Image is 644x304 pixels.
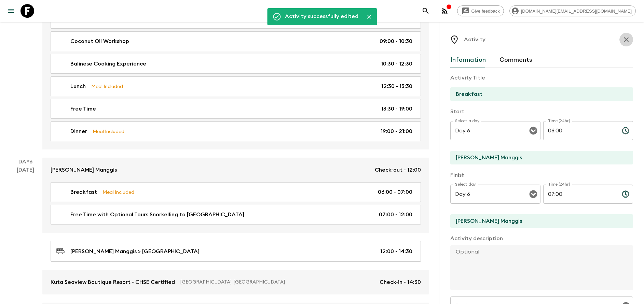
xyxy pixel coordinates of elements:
[70,60,146,68] p: Balinese Cooking Experience
[543,121,616,140] input: hh:mm
[285,10,358,23] div: Activity successfully edited
[455,118,479,124] label: Select a day
[364,12,374,22] button: Close
[70,188,97,196] p: Breakfast
[51,205,421,225] a: Free Time with Optional Tours Snorkelling to [GEOGRAPHIC_DATA]07:00 - 12:00
[51,182,421,202] a: BreakfastMeal Included06:00 - 07:00
[51,278,175,286] p: Kuta Seaview Boutique Resort - CHSE Certified
[450,214,628,228] input: End Location (leave blank if same as Start)
[543,185,616,204] input: hh:mm
[381,82,412,90] p: 12:30 - 13:30
[529,126,538,135] button: Open
[17,166,34,294] div: [DATE]
[450,52,486,68] button: Information
[468,9,504,14] span: Give feedback
[548,118,570,124] label: Time (24hr)
[464,35,485,44] p: Activity
[51,31,421,51] a: Coconut Oil Workshop09:00 - 10:30
[450,171,633,179] p: Finish
[380,278,421,286] p: Check-in - 14:30
[51,166,117,174] p: [PERSON_NAME] Manggis
[450,107,633,116] p: Start
[42,270,429,294] a: Kuta Seaview Boutique Resort - CHSE Certified[GEOGRAPHIC_DATA], [GEOGRAPHIC_DATA]Check-in - 14:30
[450,87,628,101] input: E.g Hozuagawa boat tour
[450,74,633,82] p: Activity Title
[70,127,87,135] p: Dinner
[450,234,633,243] p: Activity description
[517,9,635,14] span: [DOMAIN_NAME][EMAIL_ADDRESS][DOMAIN_NAME]
[51,99,421,119] a: Free Time13:30 - 19:00
[4,4,18,18] button: menu
[51,76,421,96] a: LunchMeal Included12:30 - 13:30
[457,5,504,16] a: Give feedback
[529,189,538,199] button: Open
[8,158,42,166] p: Day 6
[91,83,123,90] p: Meal Included
[180,279,374,286] p: [GEOGRAPHIC_DATA], [GEOGRAPHIC_DATA]
[619,124,632,137] button: Choose time, selected time is 6:00 AM
[619,187,632,201] button: Choose time, selected time is 7:00 AM
[51,54,421,74] a: Balinese Cooking Experience10:30 - 12:30
[70,82,86,90] p: Lunch
[70,211,244,219] p: Free Time with Optional Tours Snorkelling to [GEOGRAPHIC_DATA]
[380,37,412,45] p: 09:00 - 10:30
[548,182,570,187] label: Time (24hr)
[381,105,412,113] p: 13:30 - 19:00
[455,182,476,187] label: Select day
[378,188,412,196] p: 06:00 - 07:00
[419,4,433,18] button: search adventures
[51,121,421,141] a: DinnerMeal Included19:00 - 21:00
[70,247,200,256] p: [PERSON_NAME] Manggis > [GEOGRAPHIC_DATA]
[380,247,412,256] p: 12:00 - 14:30
[381,60,412,68] p: 10:30 - 12:30
[102,188,134,196] p: Meal Included
[509,5,636,16] div: [DOMAIN_NAME][EMAIL_ADDRESS][DOMAIN_NAME]
[375,166,421,174] p: Check-out - 12:00
[450,151,628,164] input: Start Location
[70,37,129,45] p: Coconut Oil Workshop
[93,128,124,135] p: Meal Included
[51,241,421,262] a: [PERSON_NAME] Manggis > [GEOGRAPHIC_DATA]12:00 - 14:30
[379,211,412,219] p: 07:00 - 12:00
[381,127,412,135] p: 19:00 - 21:00
[70,105,96,113] p: Free Time
[499,52,532,68] button: Comments
[42,158,429,182] a: [PERSON_NAME] ManggisCheck-out - 12:00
